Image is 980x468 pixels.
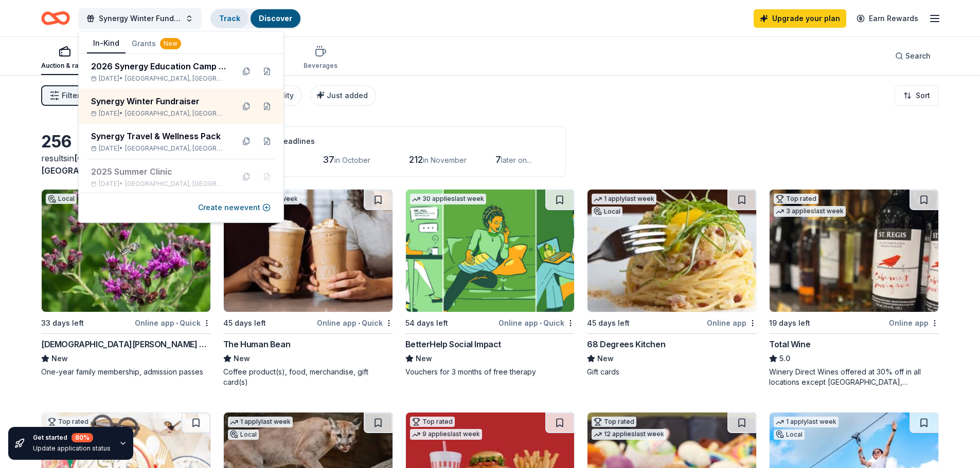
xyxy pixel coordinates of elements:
div: [DEMOGRAPHIC_DATA][PERSON_NAME] Wildflower Center [41,338,211,350]
img: Image for 68 Degrees Kitchen [587,190,756,312]
a: Home [41,6,70,30]
a: Image for The Human Bean3 applieslast week45 days leftOnline app•QuickThe Human BeanNewCoffee pro... [223,189,393,387]
div: Vouchers for 3 months of free therapy [405,367,575,377]
div: Online app [707,316,757,329]
span: New [597,352,614,365]
div: Beverages [304,62,337,70]
div: New [160,38,181,49]
span: 7 [495,154,501,165]
div: Top rated [46,417,91,427]
a: Image for Total WineTop rated3 applieslast week19 days leftOnline appTotal Wine5.0Winery Direct W... [769,189,939,387]
span: New [416,352,432,365]
div: Online app Quick [498,316,575,329]
div: The Human Bean [223,338,290,350]
div: 9 applies last week [410,429,482,440]
button: Create newevent [198,201,271,214]
div: Update application status [33,444,111,453]
div: Local [46,194,77,204]
div: [DATE] • [91,109,226,118]
span: Filter [62,89,80,102]
span: New [234,352,250,365]
img: Image for BetterHelp Social Impact [406,190,575,312]
div: 33 days left [41,317,84,329]
div: results [41,152,211,177]
button: Auction & raffle [41,41,88,75]
button: Search [887,46,939,66]
span: • [358,319,360,327]
a: Discover [259,14,292,23]
a: Image for 68 Degrees Kitchen1 applylast weekLocal45 days leftOnline app68 Degrees KitchenNewGift ... [587,189,757,377]
span: 212 [409,154,423,165]
span: [GEOGRAPHIC_DATA], [GEOGRAPHIC_DATA] [125,144,226,153]
button: Grants [126,34,187,53]
img: Image for Total Wine [770,190,938,312]
span: [GEOGRAPHIC_DATA], [GEOGRAPHIC_DATA] [125,109,226,118]
span: in November [423,156,467,164]
button: TrackDiscover [210,8,301,29]
span: Search [905,50,931,62]
div: [DATE] • [91,144,226,153]
div: 45 days left [223,317,266,329]
span: New [51,352,68,365]
div: Auction & raffle [41,62,88,70]
div: Get started [33,433,111,442]
div: BetterHelp Social Impact [405,338,501,350]
div: Online app Quick [317,316,393,329]
div: 256 [41,132,211,152]
button: Just added [310,85,376,106]
span: Sort [916,89,930,102]
div: Top rated [410,417,455,427]
span: Just added [327,91,368,100]
div: Winery Direct Wines offered at 30% off in all locations except [GEOGRAPHIC_DATA], [GEOGRAPHIC_DAT... [769,367,939,387]
div: Gift cards [587,367,757,377]
button: Filter2 [41,85,88,106]
span: [GEOGRAPHIC_DATA], [GEOGRAPHIC_DATA] [125,180,226,188]
div: 45 days left [587,317,630,329]
div: 80 % [72,433,93,442]
span: in October [334,156,370,164]
div: Synergy Winter Fundraiser [91,95,226,107]
span: • [176,319,178,327]
button: In-Kind [87,34,126,53]
div: [DATE] • [91,74,226,83]
div: Top rated [774,194,818,204]
div: 1 apply last week [228,417,293,427]
div: Synergy Travel & Wellness Pack [91,130,226,142]
img: Image for The Human Bean [224,190,393,312]
div: 12 applies last week [592,429,666,440]
div: Application deadlines [236,135,553,147]
div: 30 applies last week [410,194,486,204]
div: Local [228,429,259,440]
div: Online app Quick [135,316,211,329]
div: Local [592,207,622,217]
div: 54 days left [405,317,448,329]
span: Synergy Winter Fundraiser [99,12,181,25]
div: 1 apply last week [592,194,656,204]
button: Beverages [304,41,337,75]
div: Online app [889,316,939,329]
span: later on... [501,156,531,164]
span: 37 [323,154,334,165]
div: 19 days left [769,317,810,329]
div: One-year family membership, admission passes [41,367,211,377]
a: Upgrade your plan [754,9,846,28]
a: Earn Rewards [850,9,924,28]
a: Image for BetterHelp Social Impact30 applieslast week54 days leftOnline app•QuickBetterHelp Socia... [405,189,575,377]
a: Image for Lady Bird Johnson Wildflower CenterLocal33 days leftOnline app•Quick[DEMOGRAPHIC_DATA][... [41,189,211,377]
div: Local [774,429,805,440]
span: • [540,319,542,327]
div: 2025 Summer Clinic [91,165,226,178]
div: Top rated [592,417,636,427]
a: Track [219,14,240,23]
div: Coffee product(s), food, merchandise, gift card(s) [223,367,393,387]
div: 1 apply last week [774,417,839,427]
button: Sort [895,85,939,106]
span: 5.0 [779,352,790,365]
div: [DATE] • [91,180,226,188]
span: [GEOGRAPHIC_DATA], [GEOGRAPHIC_DATA] [125,74,226,83]
div: 68 Degrees Kitchen [587,338,665,350]
div: 2026 Synergy Education Camp and Showcase [91,60,226,72]
img: Image for Lady Bird Johnson Wildflower Center [42,190,210,312]
div: 3 applies last week [774,206,846,217]
button: Synergy Winter Fundraiser [78,8,202,29]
